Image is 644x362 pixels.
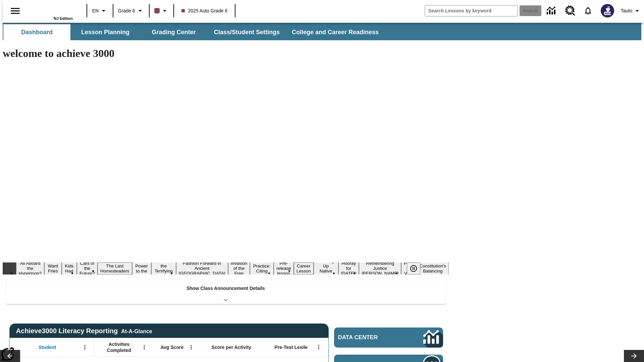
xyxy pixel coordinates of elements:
img: Avatar [601,4,614,17]
button: Pause [407,262,420,275]
button: Slide 12 Career Lesson [294,262,314,275]
button: Slide 6 Solar Power to the People [132,257,152,280]
span: Activities Completed [97,341,141,353]
button: Profile/Settings [618,5,644,17]
button: Slide 15 Remembering Justice O'Connor [359,260,401,277]
button: Grading Center [140,24,207,40]
span: Avg Score [160,344,183,350]
button: Slide 10 Mixed Practice: Citing Evidence [250,257,274,280]
button: Class/Student Settings [209,24,285,40]
span: 2025 Auto Grade 6 [181,7,228,14]
a: Data Center [334,327,443,348]
button: Lesson carousel, Next [624,350,644,362]
span: Data Center [338,334,401,341]
button: Slide 17 The Constitution's Balancing Act [417,257,449,280]
div: SubNavbar [3,23,641,40]
span: NJ Edition [54,16,73,20]
button: Lesson Planning [72,24,139,40]
span: Student [39,344,56,350]
span: Pre-Test Lexile [275,344,308,350]
button: Open Menu [186,342,196,352]
button: Slide 5 The Last Homesteaders [98,262,132,275]
button: Class color is dark brown. Change class color [152,5,171,17]
a: Notifications [579,2,597,19]
button: Slide 2 Do You Want Fries With That? [44,252,61,285]
button: Slide 7 Attack of the Terrifying Tomatoes [151,257,176,280]
div: SubNavbar [3,24,385,40]
span: Score per Activity [212,344,252,350]
button: Dashboard [3,24,70,40]
p: Show Class Announcement Details [186,285,265,292]
button: Slide 13 Cooking Up Native Traditions [314,257,338,280]
button: Slide 11 Pre-release lesson [274,260,294,277]
span: Grade 6 [118,7,135,14]
span: Achieve3000 Literacy Reporting [16,327,152,335]
h1: welcome to achieve 3000 [3,47,449,60]
div: At-A-Glance [121,327,152,335]
button: College and Career Readiness [286,24,384,40]
button: Select a new avatar [597,2,618,19]
button: Slide 14 Hooray for Constitution Day! [338,260,359,277]
div: Show Class Announcement Details [6,281,445,304]
button: Slide 9 The Invasion of the Free CD [228,255,250,282]
div: Pause [407,262,427,275]
span: Tauto [621,7,632,14]
button: Open Menu [80,342,90,352]
button: Slide 4 Cars of the Future? [77,260,98,277]
a: Home [29,3,73,16]
a: Resource Center, Will open in new tab [561,2,579,20]
a: Data Center [543,2,561,20]
button: Open side menu [5,1,25,21]
button: Language: EN, Select a language [89,5,111,17]
button: Slide 16 Point of View [401,260,417,277]
button: Open Menu [139,342,149,352]
button: Slide 3 Dirty Jobs Kids Had To Do [62,252,77,285]
button: Open Menu [314,342,324,352]
div: Home [29,2,73,20]
button: Slide 8 Fashion Forward in Ancient Rome [176,260,228,277]
button: Slide 1 All Aboard the Hyperloop? [16,260,44,277]
span: EN [92,7,99,14]
button: Grade: Grade 6, Select a grade [115,5,147,17]
input: search field [425,5,518,16]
